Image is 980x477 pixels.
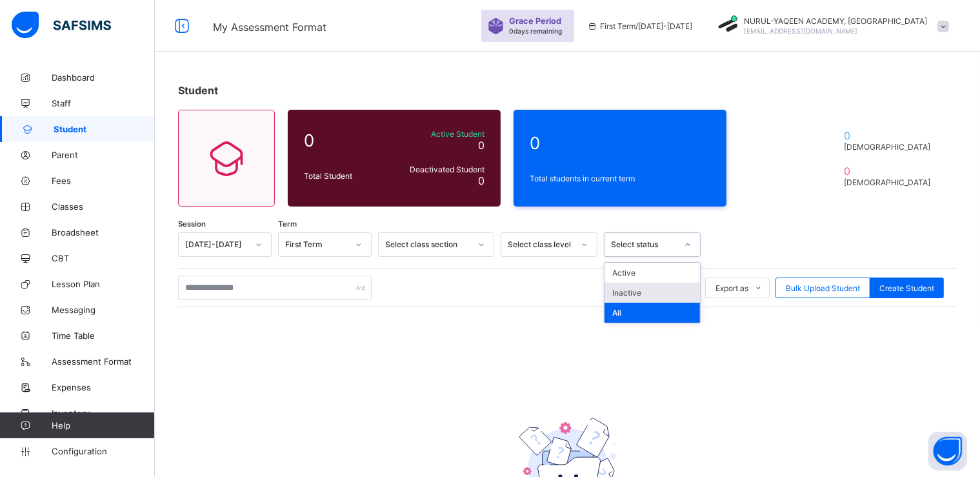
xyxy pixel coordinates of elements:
span: 0 [530,133,710,153]
span: 0 [478,174,485,187]
span: Session [178,219,206,228]
span: NURUL-YAQEEN ACADEMY, [GEOGRAPHIC_DATA] [744,16,928,26]
div: Active [605,263,700,283]
div: Select class level [508,240,574,250]
div: Select status [611,240,677,250]
span: Classes [52,201,155,212]
span: Time Table [52,330,155,341]
div: Total Student [301,168,390,184]
span: [DEMOGRAPHIC_DATA] [844,142,936,152]
span: Active Student [393,129,485,139]
span: My Assessment Format [213,21,326,34]
span: Expenses [52,382,155,392]
span: Messaging [52,305,155,315]
span: session/term information [587,21,692,31]
span: Term [278,219,297,228]
span: Total students in current term [530,174,710,183]
div: First Term [285,240,348,250]
span: Deactivated Student [393,165,485,174]
span: CBT [52,253,155,263]
span: [DEMOGRAPHIC_DATA] [844,178,936,187]
span: Create Student [879,283,934,293]
div: All [605,303,700,323]
span: Student [54,124,155,134]
span: Parent [52,150,155,160]
span: Broadsheet [52,227,155,238]
span: Bulk Upload Student [786,283,860,293]
span: [EMAIL_ADDRESS][DOMAIN_NAME] [744,27,858,35]
div: [DATE]-[DATE] [185,240,248,250]
span: 0 [478,139,485,152]
div: Inactive [605,283,700,303]
span: Staff [52,98,155,108]
span: Configuration [52,446,154,456]
button: Open asap [928,432,967,471]
img: sticker-purple.71386a28dfed39d6af7621340158ba97.svg [488,18,504,34]
span: Fees [52,176,155,186]
span: Inventory [52,408,155,418]
span: 0 [844,129,936,142]
span: Assessment Format [52,356,155,367]
img: safsims [12,12,111,39]
span: 0 [844,165,936,178]
span: Dashboard [52,72,155,83]
span: 0 days remaining [509,27,562,35]
span: Export as [715,283,748,293]
span: Grace Period [509,16,561,26]
span: Student [178,84,218,97]
span: Help [52,420,154,431]
div: Select class section [385,240,470,250]
span: Lesson Plan [52,279,155,289]
div: NURUL-YAQEENACADEMY, ABUJA [705,15,955,37]
span: 0 [304,130,386,150]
